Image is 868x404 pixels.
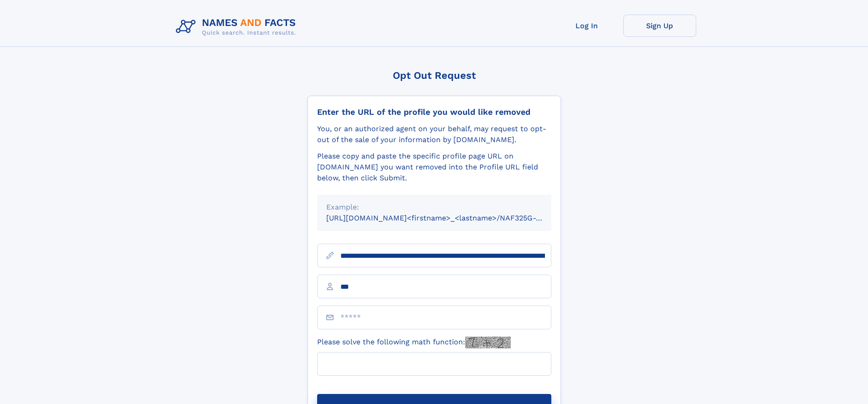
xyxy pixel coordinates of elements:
[172,15,303,39] img: Logo Names and Facts
[317,151,551,184] div: Please copy and paste the specific profile page URL on [DOMAIN_NAME] you want removed into the Pr...
[326,202,542,213] div: Example:
[317,107,551,117] div: Enter the URL of the profile you would like removed
[317,123,551,145] div: You, or an authorized agent on your behalf, may request to opt-out of the sale of your informatio...
[317,337,511,348] label: Please solve the following math function:
[326,214,569,222] small: [URL][DOMAIN_NAME]<firstname>_<lastname>/NAF325G-xxxxxxxx
[308,70,561,81] div: Opt Out Request
[623,15,696,37] a: Sign Up
[550,15,623,37] a: Log In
